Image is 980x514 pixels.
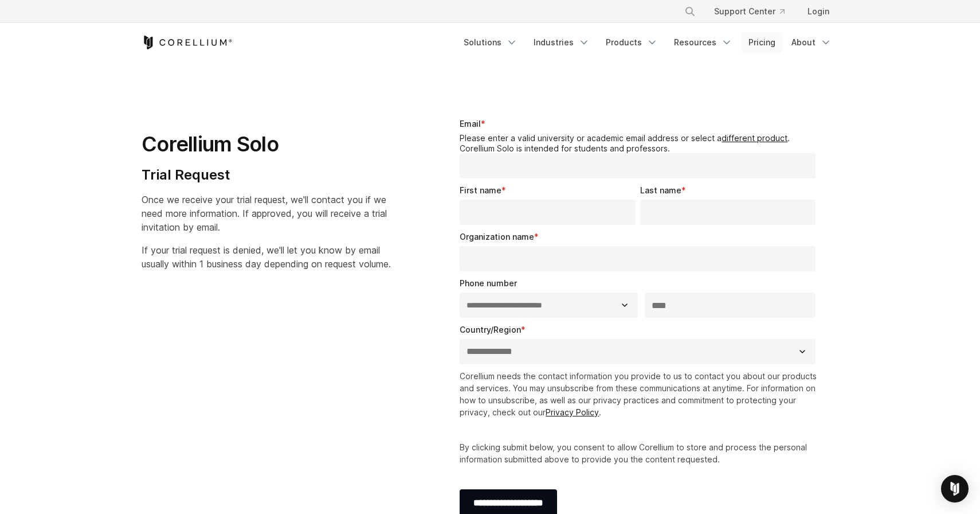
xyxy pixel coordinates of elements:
div: Open Intercom Messenger [941,475,969,503]
div: Navigation Menu [671,1,838,22]
a: Products [599,32,665,53]
a: Support Center [705,1,794,22]
span: Phone number [460,278,517,288]
a: About [785,32,838,53]
a: Login [798,1,838,22]
a: Solutions [457,32,524,53]
a: Privacy Policy [546,407,599,417]
span: Once we receive your trial request, we'll contact you if we need more information. If approved, y... [142,194,387,233]
p: By clicking submit below, you consent to allow Corellium to store and process the personal inform... [460,441,820,465]
span: Organization name [460,232,534,242]
a: Industries [527,32,597,53]
p: Corellium needs the contact information you provide to us to contact you about our products and s... [460,370,820,418]
span: First name [460,185,501,195]
span: Country/Region [460,325,521,334]
h4: Trial Request [142,166,391,184]
span: Last name [640,185,681,195]
span: If your trial request is denied, we'll let you know by email usually within 1 business day depend... [142,244,391,270]
span: Email [460,119,481,128]
a: Pricing [742,32,782,53]
a: Resources [667,32,739,53]
a: different product [722,133,787,143]
button: Search [680,1,700,22]
legend: Please enter a valid university or academic email address or select a . Corellium Solo is intende... [460,133,820,153]
a: Corellium Home [142,36,233,49]
div: Navigation Menu [457,32,838,53]
h1: Corellium Solo [142,131,391,157]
